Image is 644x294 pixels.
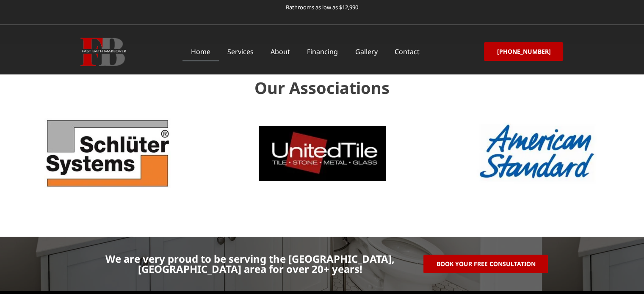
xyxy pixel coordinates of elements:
a: Contact [386,42,428,61]
div: Image Carousel [4,106,640,201]
div: 2 / 5 [219,126,425,181]
a: [PHONE_NUMBER] [484,42,563,61]
div: 1 / 5 [4,118,210,188]
img: schluter [44,118,171,188]
div: 3 / 5 [434,106,640,201]
img: united-tile [259,126,386,181]
a: About [262,42,299,61]
a: book your free consultation [423,255,548,273]
p: We are very proud to be serving the [GEOGRAPHIC_DATA], [GEOGRAPHIC_DATA] area for over 20+ years! [85,254,415,274]
span: [PHONE_NUMBER] [497,49,550,55]
span: book your free consultation [436,261,535,267]
a: Financing [299,42,346,61]
img: american_standard_logo-old [473,106,600,201]
a: Gallery [346,42,386,61]
img: Fast Bath Makeover icon [80,38,126,66]
a: Services [219,42,262,61]
a: Home [182,42,219,61]
span: Our Associations [254,77,390,99]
